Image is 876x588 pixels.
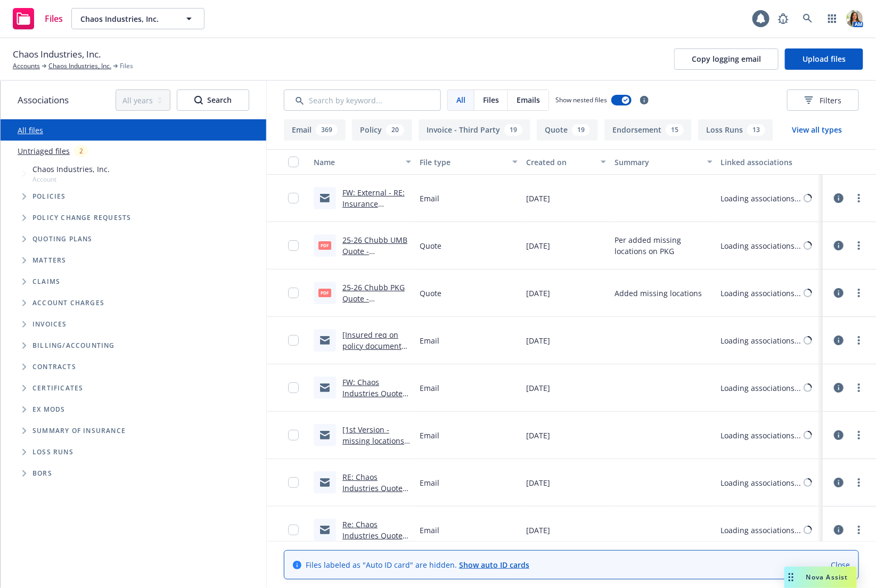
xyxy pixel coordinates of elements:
span: Certificates [32,385,83,391]
button: Created on [522,149,610,175]
input: Toggle Row Selected [288,240,299,251]
span: All [456,94,465,105]
img: photo [846,10,863,27]
a: more [853,381,865,394]
a: Re: Chaos Industries Quote Proposals [342,519,403,552]
a: more [853,239,865,252]
span: [DATE] [526,240,550,251]
span: Account charges [32,300,104,306]
a: FW: External - RE: Insurance diligence for Series D [342,187,411,231]
button: Nova Assist [784,567,857,588]
span: Associations [18,93,69,107]
span: Nova Assist [806,573,848,582]
span: [DATE] [526,525,550,536]
span: Email [420,335,439,346]
div: 2 [74,145,88,157]
button: Name [309,149,415,175]
div: Name [314,157,399,168]
span: Upload files [803,54,846,64]
a: more [853,192,865,205]
div: Created on [526,157,594,168]
button: Policy [352,119,412,141]
span: Contracts [32,364,76,370]
button: Copy logging email [674,48,779,70]
a: more [853,334,865,347]
span: Emails [517,94,540,105]
div: Summary [615,157,700,168]
input: Search by keyword... [284,89,441,111]
div: 20 [386,124,404,136]
span: Files [45,14,63,23]
input: Toggle Row Selected [288,288,299,298]
input: Toggle Row Selected [288,430,299,440]
div: Drag to move [784,567,798,588]
span: Files labeled as "Auto ID card" are hidden. [306,559,529,570]
div: Loading associations... [721,193,801,204]
span: Show nested files [555,95,607,104]
a: Close [831,559,850,570]
span: Files [483,94,499,105]
span: Email [420,477,439,488]
span: [DATE] [526,193,550,204]
input: Toggle Row Selected [288,335,299,346]
button: Loss Runs [698,119,773,141]
div: File type [420,157,505,168]
button: Invoice - Third Party [419,119,530,141]
a: Accounts [13,61,40,71]
span: Policies [32,193,66,200]
span: pdf [318,241,331,249]
a: more [853,524,865,536]
a: Report a Bug [773,8,794,29]
span: Quote [420,288,441,299]
span: [DATE] [526,382,550,394]
a: All files [18,125,43,135]
a: [Insured req on policy document storage] FW: Random question on best practices [342,330,406,385]
a: Untriaged files [18,145,70,157]
a: 25-26 Chubb UMB Quote - REVISED.pdf [342,235,407,267]
span: Ex Mods [32,406,65,413]
div: 13 [747,124,765,136]
span: Email [420,525,439,536]
div: Tree Example [1,161,266,335]
div: 15 [666,124,684,136]
button: Upload files [785,48,863,70]
a: 25-26 Chubb PKG Quote - REVISED.pdf [342,282,405,315]
span: pdf [318,289,331,297]
span: Matters [32,257,66,264]
input: Toggle Row Selected [288,525,299,535]
div: Linked associations [721,157,818,168]
div: Loading associations... [721,477,801,488]
div: Loading associations... [721,240,801,251]
button: Chaos Industries, Inc. [71,8,204,29]
div: Search [194,90,232,110]
div: Loading associations... [721,288,801,299]
span: Copy logging email [692,54,761,64]
div: Loading associations... [721,430,801,441]
button: Linked associations [717,149,823,175]
button: SearchSearch [177,89,249,111]
a: more [853,476,865,489]
input: Toggle Row Selected [288,193,299,203]
div: Folder Tree Example [1,335,266,484]
span: Email [420,193,439,204]
span: Loss Runs [32,449,73,455]
span: [DATE] [526,288,550,299]
a: Show auto ID cards [459,560,529,570]
a: RE: Chaos Industries Quote Proposals [342,472,403,504]
button: Email [284,119,346,141]
div: 19 [572,124,590,136]
a: more [853,287,865,299]
button: Endorsement [604,119,692,141]
span: [DATE] [526,477,550,488]
input: Select all [288,157,299,167]
input: Toggle Row Selected [288,382,299,393]
button: File type [415,149,521,175]
div: 369 [316,124,338,136]
svg: Search [194,96,203,104]
a: more [853,429,865,442]
button: Filters [787,89,859,111]
span: Chaos Industries, Inc. [13,47,101,61]
span: BORs [32,470,52,477]
span: Added missing locations [615,288,702,299]
span: Files [120,61,133,71]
